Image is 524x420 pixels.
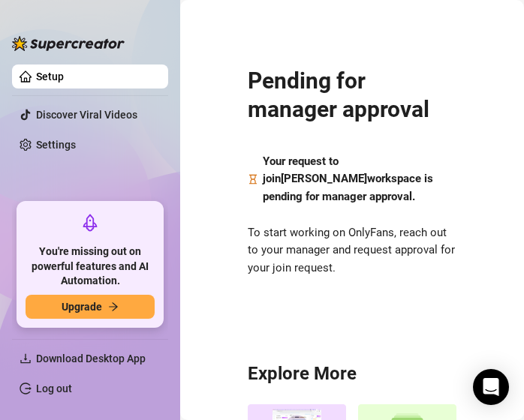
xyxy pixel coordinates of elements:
span: download [20,352,32,364]
a: Setup [36,70,64,82]
strong: Your request to join [PERSON_NAME] workspace is pending for manager approval. [263,154,433,203]
a: Settings [36,139,76,151]
h3: Explore More [248,362,456,386]
img: logo-BBDzfeDw.svg [12,36,125,51]
h2: Pending for manager approval [248,67,456,124]
a: Discover Viral Videos [36,109,137,121]
span: rocket [81,214,99,232]
span: Download Desktop App [36,352,146,364]
div: Open Intercom Messenger [473,369,509,405]
span: arrow-right [108,301,119,312]
span: You're missing out on powerful features and AI Automation. [26,244,155,289]
button: Upgradearrow-right [26,295,155,319]
a: Log out [36,382,72,394]
span: Upgrade [62,301,102,313]
span: hourglass [248,153,258,206]
span: To start working on OnlyFans, reach out to your manager and request approval for your join request. [248,224,456,277]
